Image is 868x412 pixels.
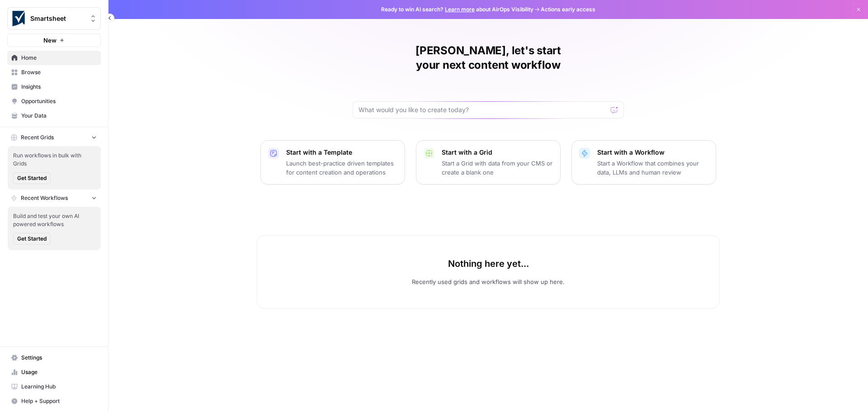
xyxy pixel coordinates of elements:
span: Get Started [17,235,47,243]
span: Learning Hub [21,383,97,391]
a: Learn more [445,6,475,13]
span: Actions early access [541,5,595,14]
p: Recently used grids and workflows will show up here. [412,277,565,286]
button: New [7,33,101,47]
p: Start with a Grid [442,148,553,157]
input: What would you like to create today? [359,105,607,114]
button: Get Started [13,233,51,245]
a: Home [7,51,101,65]
a: Insights [7,80,101,94]
a: Settings [7,350,101,365]
span: Recent Workflows [21,194,68,202]
button: Get Started [13,172,51,184]
img: Smartsheet Logo [10,10,27,27]
span: Browse [21,68,97,76]
p: Start with a Workflow [597,148,708,157]
span: Settings [21,354,97,362]
p: Start a Grid with data from your CMS or create a blank one [442,159,553,177]
button: Help + Support [7,394,101,408]
p: Launch best-practice driven templates for content creation and operations [286,159,397,177]
button: Start with a WorkflowStart a Workflow that combines your data, LLMs and human review [571,140,716,185]
a: Opportunities [7,94,101,109]
span: Insights [21,83,97,91]
button: Start with a TemplateLaunch best-practice driven templates for content creation and operations [260,140,405,185]
h1: [PERSON_NAME], let's start your next content workflow [353,43,624,72]
span: New [43,36,57,45]
span: Run workflows in bulk with Grids [13,152,95,168]
p: Nothing here yet... [448,257,529,270]
span: Your Data [21,112,97,120]
span: Build and test your own AI powered workflows [13,212,95,228]
span: Help + Support [21,397,97,405]
p: Start with a Template [286,148,397,157]
span: Smartsheet [30,14,85,23]
button: Start with a GridStart a Grid with data from your CMS or create a blank one [416,140,561,185]
a: Learning Hub [7,379,101,394]
button: Recent Workflows [7,191,101,205]
a: Browse [7,65,101,80]
button: Workspace: Smartsheet [7,7,101,30]
span: Recent Grids [21,133,54,142]
span: Get Started [17,174,47,182]
span: Opportunities [21,97,97,105]
p: Start a Workflow that combines your data, LLMs and human review [597,159,708,177]
a: Usage [7,365,101,379]
a: Your Data [7,109,101,123]
button: Recent Grids [7,131,101,144]
span: Home [21,54,97,62]
span: Ready to win AI search? about AirOps Visibility [381,5,533,14]
span: Usage [21,368,97,376]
